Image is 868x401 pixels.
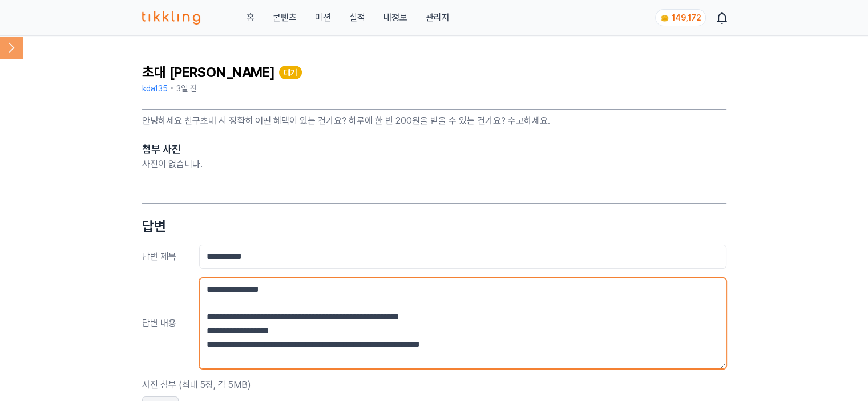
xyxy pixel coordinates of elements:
h2: 첨부 사진 [142,141,726,157]
img: 티끌링 [142,11,201,25]
a: 관리자 [425,11,449,25]
img: coin [660,14,669,23]
button: 미션 [314,11,330,25]
a: 홈 [246,11,254,25]
p: 초대 [PERSON_NAME] [142,63,274,82]
span: 대기 [284,68,297,77]
p: 사진이 없습니다. [142,157,726,171]
p: 답변 제목 [142,250,199,264]
a: 내정보 [383,11,407,25]
p: 안녕하세요 친구초대 시 정확히 어떤 혜택이 있는 건가요? 하루에 한 번 200원을 받을 수 있는 건가요? 수고하세요. [142,114,726,128]
span: 149,172 [672,13,701,22]
a: 실적 [349,11,365,25]
h2: 답변 [142,217,726,236]
a: coin 149,172 [655,9,704,26]
p: 사진 첨부 (최대 5장, 각 5MB) [142,378,726,392]
p: 답변 내용 [142,317,199,330]
a: 콘텐츠 [272,11,296,25]
a: kda135 [142,84,168,93]
span: • 3일 전 [170,84,197,93]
